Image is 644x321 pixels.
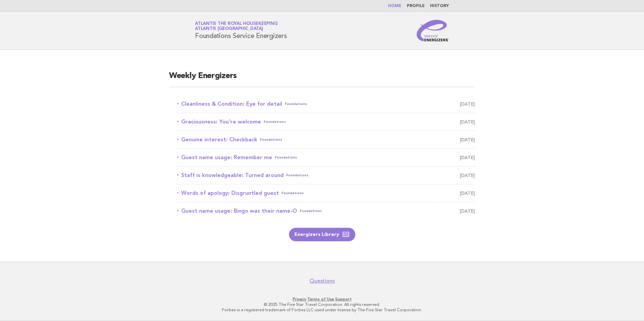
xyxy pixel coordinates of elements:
[195,22,287,39] h1: Foundations Service Energizers
[430,4,449,8] a: History
[177,153,475,162] a: Guest name usage: Remember meFoundations [DATE]
[460,153,475,162] span: [DATE]
[195,22,278,31] a: Atlantis the Royal HousekeepingAtlantis [GEOGRAPHIC_DATA]
[264,117,286,127] span: Foundations
[116,296,528,302] p: · ·
[407,4,425,8] a: Profile
[417,20,449,41] img: Service Energizers
[460,171,475,180] span: [DATE]
[177,206,475,216] a: Guest name usage: Bingo was their name-OFoundations [DATE]
[177,135,475,144] a: Genuine interest: CheckbackFoundations [DATE]
[460,135,475,144] span: [DATE]
[177,99,475,109] a: Cleanliness & Condition: Eye for detailFoundations [DATE]
[282,188,304,198] span: Foundations
[275,153,297,162] span: Foundations
[335,297,352,301] a: Support
[388,4,401,8] a: Home
[177,188,475,198] a: Words of apology: Disgruntled guestFoundations [DATE]
[169,71,475,87] h2: Weekly Energizers
[260,135,282,144] span: Foundations
[285,99,307,109] span: Foundations
[460,188,475,198] span: [DATE]
[307,297,334,301] a: Terms of Use
[460,99,475,109] span: [DATE]
[460,206,475,216] span: [DATE]
[116,307,528,313] p: Forbes is a registered trademark of Forbes LLC used under license by The Five Star Travel Corpora...
[286,171,309,180] span: Foundations
[289,228,355,241] a: Energizers Library
[177,117,475,127] a: Graciousness: You're welcomeFoundations [DATE]
[310,278,335,284] a: Questions
[460,117,475,127] span: [DATE]
[116,302,528,307] p: © 2025 The Five Star Travel Corporation. All rights reserved.
[293,297,306,301] a: Privacy
[177,171,475,180] a: Staff is knowledgeable: Turned aroundFoundations [DATE]
[195,27,263,31] span: Atlantis [GEOGRAPHIC_DATA]
[300,206,322,216] span: Foundations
